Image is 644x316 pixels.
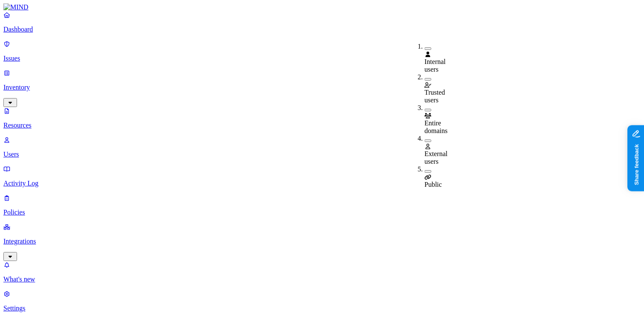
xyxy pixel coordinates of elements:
[3,40,641,62] a: Issues
[3,180,641,187] p: Activity Log
[3,26,641,33] p: Dashboard
[3,275,641,283] p: What's new
[425,58,446,73] span: Internal users
[3,55,641,62] p: Issues
[3,238,641,245] p: Integrations
[425,181,442,188] span: Public
[3,107,641,129] a: Resources
[3,151,641,158] p: Users
[3,122,641,129] p: Resources
[3,84,641,91] p: Inventory
[3,69,641,106] a: Inventory
[425,89,445,104] span: Trusted users
[3,290,641,312] a: Settings
[3,194,641,216] a: Policies
[425,150,448,165] span: External users
[3,136,641,158] a: Users
[3,3,29,11] img: MIND
[425,119,448,134] span: Entire domains
[3,3,641,11] a: MIND
[3,11,641,33] a: Dashboard
[3,165,641,187] a: Activity Log
[3,261,641,283] a: What's new
[3,209,641,216] p: Policies
[3,304,641,312] p: Settings
[3,223,641,260] a: Integrations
